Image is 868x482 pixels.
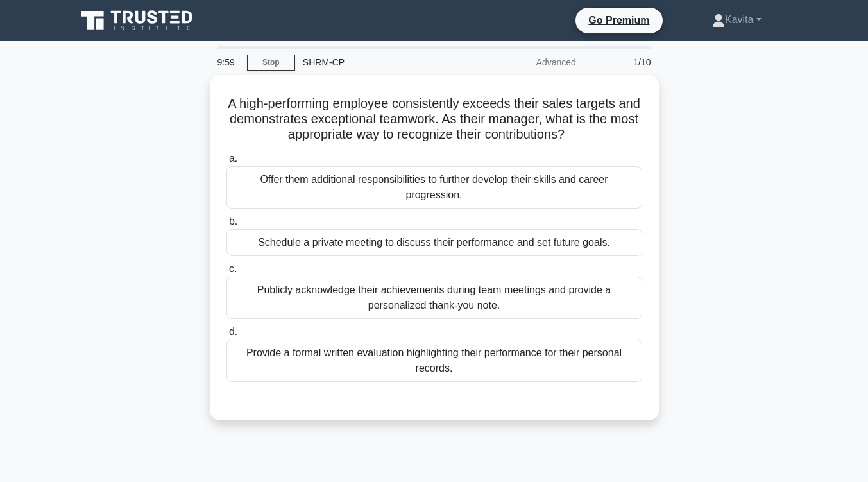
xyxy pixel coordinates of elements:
h5: A high-performing employee consistently exceeds their sales targets and demonstrates exceptional ... [225,96,643,143]
div: Advanced [472,49,584,75]
div: Provide a formal written evaluation highlighting their performance for their personal records. [226,340,642,382]
span: d. [229,326,237,337]
div: 9:59 [210,49,247,75]
div: Schedule a private meeting to discuss their performance and set future goals. [226,229,642,256]
div: Offer them additional responsibilities to further develop their skills and career progression. [226,166,642,209]
div: SHRM-CP [295,49,472,75]
a: Stop [247,55,295,71]
span: c. [229,263,237,274]
span: a. [229,153,237,164]
div: Publicly acknowledge their achievements during team meetings and provide a personalized thank-you... [226,277,642,319]
a: Kavita [681,7,792,33]
div: 1/10 [584,49,659,75]
span: b. [229,216,237,227]
a: Go Premium [581,12,657,28]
